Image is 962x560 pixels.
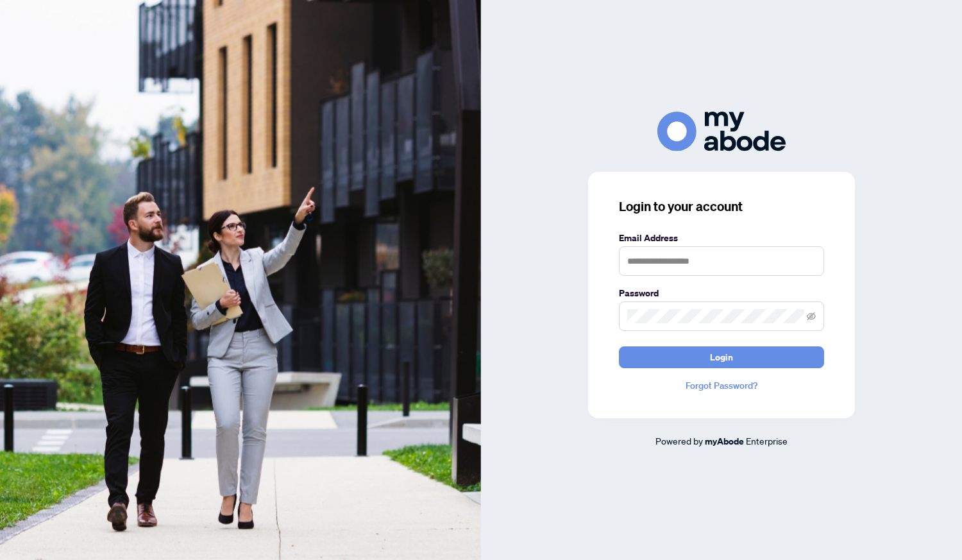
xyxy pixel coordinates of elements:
[705,434,744,448] a: myAbode
[619,286,824,300] label: Password
[619,378,824,393] a: Forgot Password?
[657,112,786,151] img: ma-logo
[619,346,824,368] button: Login
[655,435,703,446] span: Powered by
[807,312,816,321] span: eye-invisible
[619,198,824,216] h3: Login to your account
[710,347,733,368] span: Login
[746,435,788,446] span: Enterprise
[619,231,824,245] label: Email Address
